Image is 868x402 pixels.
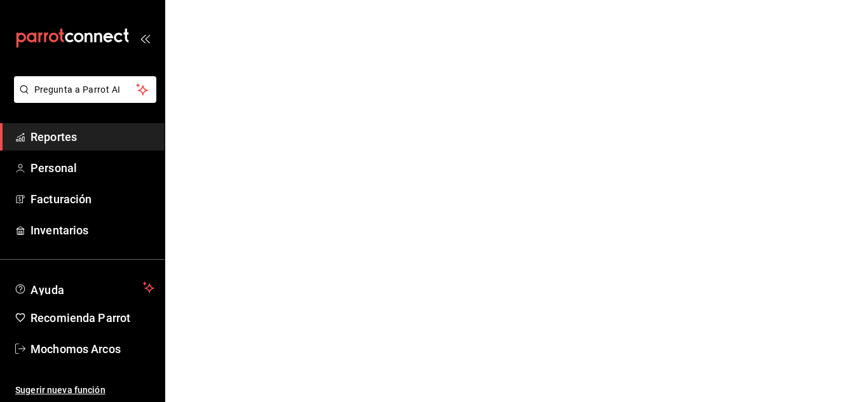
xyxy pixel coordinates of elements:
[15,384,154,397] span: Sugerir nueva función
[31,191,154,208] span: Facturación
[31,340,154,358] span: Mochomos Arcos
[9,92,156,105] a: Pregunta a Parrot AI
[31,128,154,145] span: Reportes
[140,33,150,43] button: open_drawer_menu
[31,309,154,326] span: Recomienda Parrot
[31,280,138,295] span: Ayuda
[14,76,156,103] button: Pregunta a Parrot AI
[34,83,137,97] span: Pregunta a Parrot AI
[31,159,154,177] span: Personal
[31,222,154,239] span: Inventarios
